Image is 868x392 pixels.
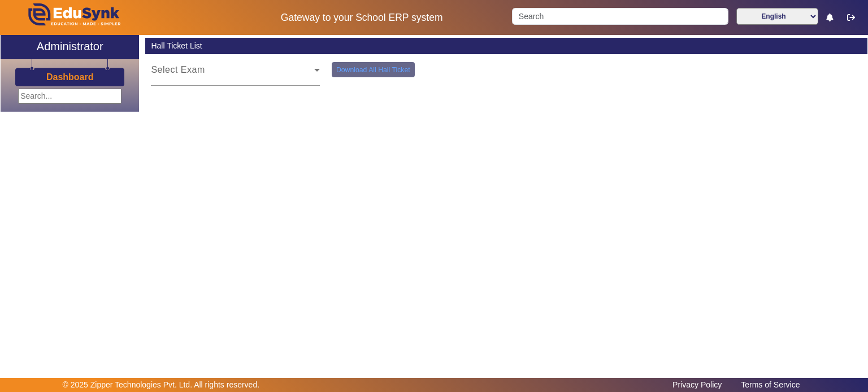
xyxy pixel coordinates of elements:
[46,72,94,82] h3: Dashboard
[151,65,205,74] mat-label: Select Exam
[735,377,805,392] a: Terms of Service
[46,71,94,83] a: Dashboard
[223,12,500,24] h5: Gateway to your School ERP system
[63,379,260,391] p: © 2025 Zipper Technologies Pvt. Ltd. All rights reserved.
[1,35,139,59] a: Administrator
[37,39,103,53] h2: Administrator
[667,377,727,392] a: Privacy Policy
[512,8,728,25] input: Search
[151,40,861,52] div: Hall Ticket List
[18,89,121,104] input: Search...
